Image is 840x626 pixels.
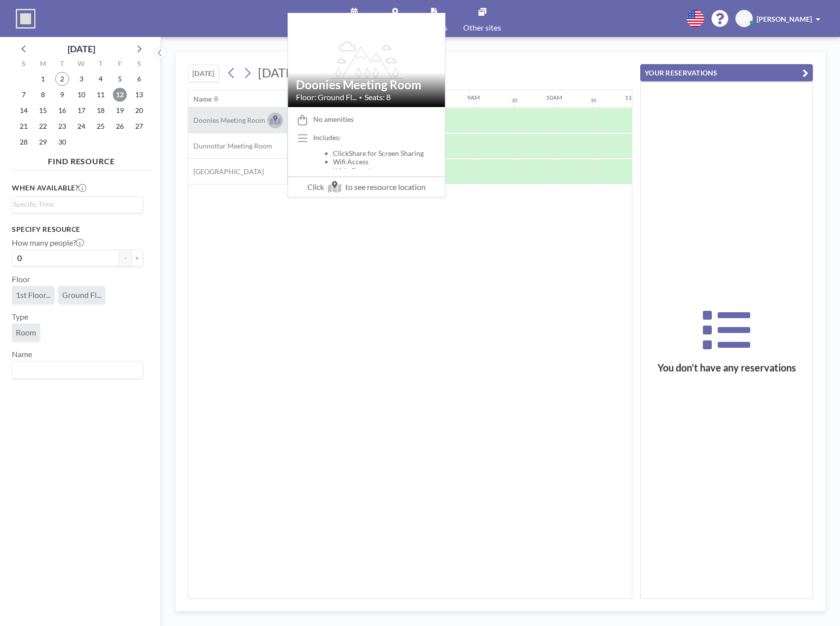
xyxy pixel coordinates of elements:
[193,95,212,104] div: Name
[467,94,480,101] div: 9AM
[296,77,437,92] h2: Doonies Meeting Room
[12,274,30,284] label: Floor
[110,58,129,71] div: F
[55,119,69,133] span: Tuesday, September 23, 2025
[333,166,424,175] li: WhiteBoard
[129,58,148,71] div: S
[188,65,219,82] button: [DATE]
[258,65,297,80] span: [DATE]
[739,14,749,23] span: GG
[590,97,596,104] div: 30
[36,72,50,86] span: Monday, September 1, 2025
[55,104,69,117] span: Tuesday, September 16, 2025
[132,104,146,117] span: Saturday, September 20, 2025
[36,88,50,102] span: Monday, September 8, 2025
[12,225,143,234] h3: Specify resource
[68,42,95,56] div: [DATE]
[94,119,108,133] span: Thursday, September 25, 2025
[14,58,34,71] div: S
[132,72,146,86] span: Saturday, September 6, 2025
[17,135,31,149] span: Sunday, September 28, 2025
[12,349,32,359] label: Name
[55,135,69,149] span: Tuesday, September 30, 2025
[36,104,50,117] span: Monday, September 15, 2025
[188,116,265,125] span: Doonies Meeting Room
[359,94,362,101] span: •
[113,119,127,133] span: Friday, September 26, 2025
[12,312,28,322] label: Type
[113,104,127,117] span: Friday, September 19, 2025
[132,119,146,133] span: Saturday, September 27, 2025
[365,92,391,102] span: Seats: 8
[13,364,137,376] input: Search for option
[12,238,84,248] label: How many people?
[53,58,72,71] div: T
[16,290,50,300] span: 1st Floor...
[16,328,36,337] span: Room
[12,197,143,212] div: Search for option
[74,119,88,133] span: Wednesday, September 24, 2025
[333,149,424,158] li: ClickShare for Screen Sharing
[13,199,137,210] input: Search for option
[94,72,108,86] span: Thursday, September 4, 2025
[641,362,812,374] h3: You don’t have any reservations
[94,88,108,102] span: Thursday, September 11, 2025
[313,115,354,124] span: No amenities
[131,250,143,266] button: +
[62,290,101,300] span: Ground Fl...
[74,88,88,102] span: Wednesday, September 10, 2025
[34,58,53,71] div: M
[463,24,501,32] span: Other sites
[132,88,146,102] span: Saturday, September 13, 2025
[640,64,813,81] button: YOUR RESERVATIONS
[188,167,264,176] span: [GEOGRAPHIC_DATA]
[113,72,127,86] span: Friday, September 5, 2025
[625,94,641,101] div: 11AM
[91,58,110,71] div: T
[17,104,31,117] span: Sunday, September 14, 2025
[72,58,91,71] div: W
[12,152,151,166] h4: FIND RESOURCE
[296,92,357,102] span: Floor: Ground Fl...
[74,72,88,86] span: Wednesday, September 3, 2025
[288,177,445,197] span: Click to see resource location
[36,119,50,133] span: Monday, September 22, 2025
[188,142,272,150] span: Dunnottar Meeting Room
[17,119,31,133] span: Sunday, September 21, 2025
[12,362,143,378] div: Search for option
[113,88,127,102] span: Friday, September 12, 2025
[16,9,36,29] img: organization-logo
[546,94,562,101] div: 10AM
[36,135,50,149] span: Monday, September 29, 2025
[119,250,131,266] button: -
[511,97,517,104] div: 30
[94,104,108,117] span: Thursday, September 18, 2025
[313,133,424,142] p: Includes:
[74,104,88,117] span: Wednesday, September 17, 2025
[333,157,424,166] li: Wifi Access
[55,72,69,86] span: Tuesday, September 2, 2025
[55,88,69,102] span: Tuesday, September 9, 2025
[17,88,31,102] span: Sunday, September 7, 2025
[757,15,812,23] span: [PERSON_NAME]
